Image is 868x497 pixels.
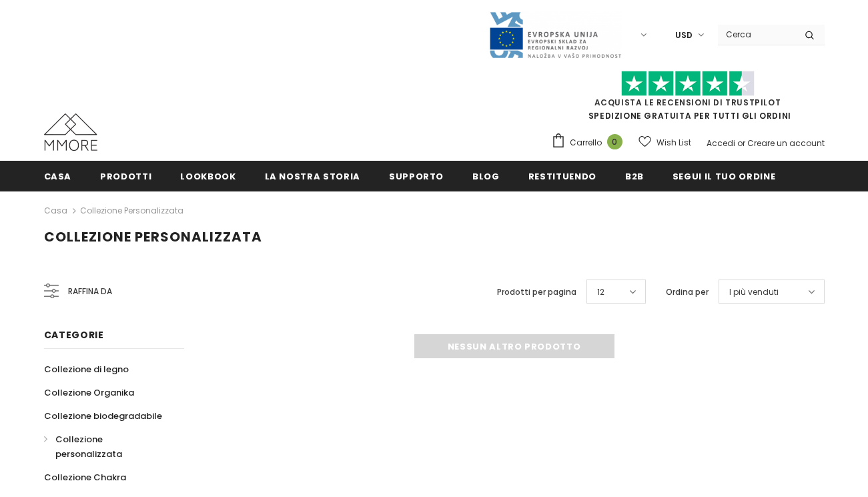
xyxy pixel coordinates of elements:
[180,170,236,183] span: Lookbook
[666,286,709,299] label: Ordina per
[44,358,129,381] a: Collezione di legno
[44,428,169,466] a: Collezione personalizzata
[472,170,500,183] span: Blog
[389,161,444,191] a: supporto
[488,29,622,40] a: Javni Razpis
[265,170,360,183] span: La nostra storia
[44,410,162,422] span: Collezione biodegradabile
[718,25,795,44] input: Search Site
[729,286,779,299] span: I più venduti
[551,133,629,153] a: Carrello 0
[55,433,122,460] span: Collezione personalizzata
[488,11,622,59] img: Javni Razpis
[675,29,693,42] span: USD
[472,161,500,191] a: Blog
[44,113,97,151] img: Casi MMORE
[44,161,72,191] a: Casa
[528,170,596,183] span: Restituendo
[597,286,604,299] span: 12
[570,136,602,149] span: Carrello
[44,381,134,404] a: Collezione Organika
[528,161,596,191] a: Restituendo
[638,131,691,154] a: Wish List
[657,136,691,149] span: Wish List
[44,466,126,489] a: Collezione Chakra
[44,386,134,399] span: Collezione Organika
[747,137,825,149] a: Creare un account
[44,471,126,484] span: Collezione Chakra
[625,161,644,191] a: B2B
[44,203,67,219] a: Casa
[625,170,644,183] span: B2B
[44,404,162,428] a: Collezione biodegradabile
[68,284,112,299] span: Raffina da
[737,137,745,149] span: or
[100,161,151,191] a: Prodotti
[44,170,72,183] span: Casa
[100,170,151,183] span: Prodotti
[80,205,183,216] a: Collezione personalizzata
[607,134,622,149] span: 0
[594,97,781,108] a: Acquista le recensioni di TrustPilot
[707,137,735,149] a: Accedi
[497,286,576,299] label: Prodotti per pagina
[265,161,360,191] a: La nostra storia
[44,328,104,342] span: Categorie
[551,77,825,121] span: SPEDIZIONE GRATUITA PER TUTTI GLI ORDINI
[44,227,262,246] span: Collezione personalizzata
[389,170,444,183] span: supporto
[673,170,775,183] span: Segui il tuo ordine
[180,161,236,191] a: Lookbook
[621,71,755,97] img: Fidati di Pilot Stars
[673,161,775,191] a: Segui il tuo ordine
[44,363,129,376] span: Collezione di legno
